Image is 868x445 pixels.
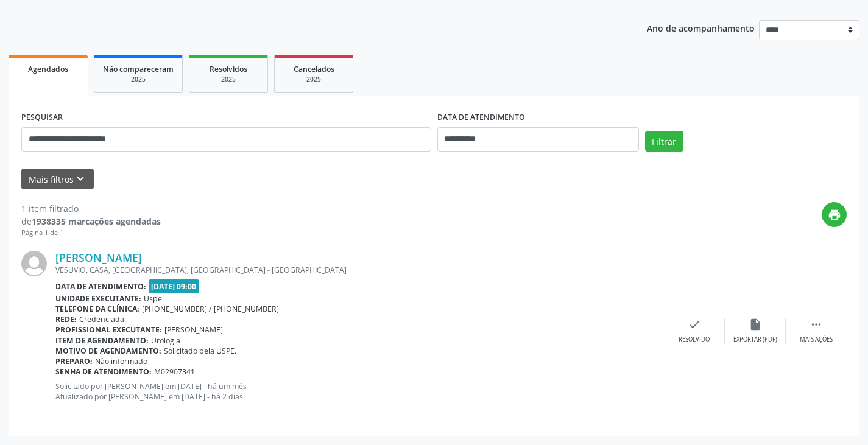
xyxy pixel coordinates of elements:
[164,324,223,335] span: [PERSON_NAME]
[55,293,141,304] b: Unidade executante:
[55,324,162,335] b: Profissional executante:
[21,251,47,276] img: img
[79,314,124,324] span: Credenciada
[828,208,841,222] i: print
[74,172,87,186] i: keyboard_arrow_down
[21,215,161,228] div: de
[55,356,93,366] b: Preparo:
[154,366,195,377] span: M02907341
[55,335,149,346] b: Item de agendamento:
[32,215,161,227] strong: 1938335 marcações agendadas
[810,318,823,331] i: 
[800,335,833,344] div: Mais ações
[55,381,664,402] p: Solicitado por [PERSON_NAME] em [DATE] - há um mês Atualizado por [PERSON_NAME] em [DATE] - há 2 ...
[21,169,94,190] button: Mais filtroskeyboard_arrow_down
[142,304,279,314] span: [PHONE_NUMBER] / [PHONE_NUMBER]
[21,228,161,238] div: Página 1 de 1
[822,202,847,227] button: print
[645,131,683,152] button: Filtrar
[151,335,180,346] span: Urologia
[688,318,701,331] i: check
[103,75,174,84] div: 2025
[283,75,344,84] div: 2025
[95,356,147,366] span: Não informado
[144,293,162,304] span: Uspe
[55,314,77,324] b: Rede:
[21,108,63,127] label: PESQUISAR
[647,20,755,35] p: Ano de acompanhamento
[294,64,334,74] span: Cancelados
[149,279,200,293] span: [DATE] 09:00
[437,108,525,127] label: DATA DE ATENDIMENTO
[55,304,139,314] b: Telefone da clínica:
[210,64,247,74] span: Resolvidos
[103,64,174,74] span: Não compareceram
[28,64,68,74] span: Agendados
[164,346,236,356] span: Solicitado pela USPE.
[55,366,152,377] b: Senha de atendimento:
[198,75,259,84] div: 2025
[55,346,161,356] b: Motivo de agendamento:
[55,251,142,264] a: [PERSON_NAME]
[749,318,762,331] i: insert_drive_file
[21,202,161,215] div: 1 item filtrado
[679,335,710,344] div: Resolvido
[55,265,664,275] div: VESUVIO, CASA, [GEOGRAPHIC_DATA], [GEOGRAPHIC_DATA] - [GEOGRAPHIC_DATA]
[733,335,777,344] div: Exportar (PDF)
[55,281,146,292] b: Data de atendimento:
